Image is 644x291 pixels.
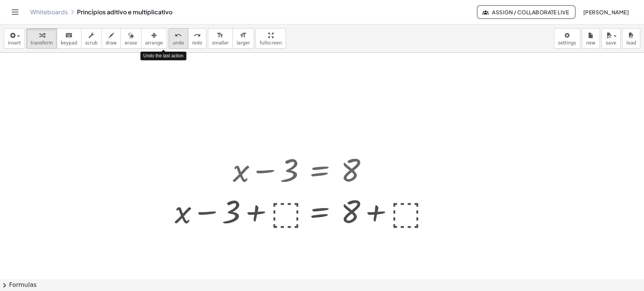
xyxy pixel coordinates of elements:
[237,40,250,46] span: larger
[30,8,68,16] a: Whiteboards
[8,40,21,46] span: insert
[260,40,281,46] span: fullscreen
[106,40,117,46] span: draw
[477,5,575,19] button: Assign / Collaborate Live
[601,28,621,49] button: save
[141,28,167,49] button: arrange
[554,28,580,49] button: settings
[586,40,595,46] span: new
[9,6,21,18] button: Toggle navigation
[65,31,72,40] i: keyboard
[145,40,163,46] span: arrange
[173,40,184,46] span: undo
[558,40,576,46] span: settings
[169,28,188,49] button: undoundo
[626,40,636,46] span: load
[192,40,202,46] span: redo
[124,40,137,46] span: erase
[483,9,569,15] span: Assign / Collaborate Live
[57,28,81,49] button: keyboardkeypad
[31,40,53,46] span: transform
[175,31,182,40] i: undo
[81,28,102,49] button: scrub
[85,40,98,46] span: scrub
[101,28,121,49] button: draw
[577,5,635,19] button: [PERSON_NAME]
[4,28,25,49] button: insert
[208,28,233,49] button: format_sizesmaller
[140,52,186,60] div: Undo the last action
[212,40,229,46] span: smaller
[120,28,141,49] button: erase
[583,9,629,15] span: [PERSON_NAME]
[194,31,201,40] i: redo
[188,28,206,49] button: redoredo
[61,40,77,46] span: keypad
[217,31,224,40] i: format_size
[582,28,600,49] button: new
[622,28,640,49] button: load
[606,40,616,46] span: save
[255,28,286,49] button: fullscreen
[232,28,254,49] button: format_sizelarger
[240,31,247,40] i: format_size
[26,28,57,49] button: transform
